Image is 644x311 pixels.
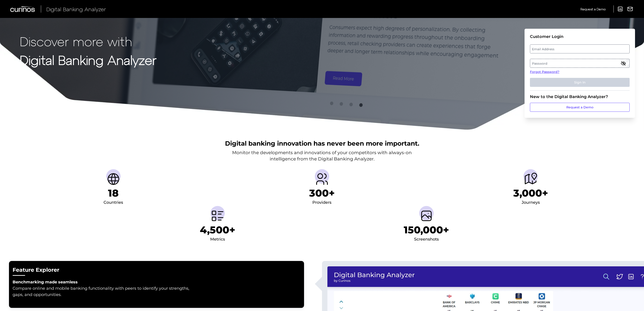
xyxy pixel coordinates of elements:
[530,78,630,87] button: Sign In
[106,172,121,186] img: Countries
[13,266,300,274] h2: Feature Explorer
[20,52,157,67] strong: Digital Banking Analyzer
[225,139,419,148] h2: Digital banking innovation has never been more important.
[404,224,449,236] h1: 150,000+
[200,224,235,236] h1: 4,500+
[46,6,106,12] span: Digital Banking Analyzer
[13,280,78,285] strong: Benchmarking made seamless
[309,187,335,199] h1: 300+
[108,187,119,199] h1: 18
[312,199,331,206] div: Providers
[10,6,35,12] img: Curinos
[104,199,123,206] div: Countries
[523,172,538,186] img: Journeys
[580,5,606,13] a: Request a Demo
[232,149,412,162] p: Monitor the developments and innovations of your competitors with always-on intelligence from the...
[513,187,548,199] h1: 3,000+
[419,209,434,223] img: Screenshots
[315,172,329,186] img: Providers
[210,236,225,243] div: Metrics
[530,59,629,67] label: Password
[9,261,304,308] button: Feature ExplorerBenchmarking made seamless Compare online and mobile banking functionality with p...
[580,7,606,11] span: Request a Demo
[522,199,540,206] div: Journeys
[20,34,157,48] p: Discover more with
[530,103,630,112] a: Request a Demo
[210,209,225,223] img: Metrics
[13,285,192,298] p: Compare online and mobile banking functionality with peers to identify your strengths, gaps, and ...
[530,70,630,74] a: Forgot Password?
[530,94,630,99] div: New to the Digital Banking Analyzer?
[414,236,439,243] div: Screenshots
[530,45,629,53] label: Email Address
[530,34,630,39] div: Customer Login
